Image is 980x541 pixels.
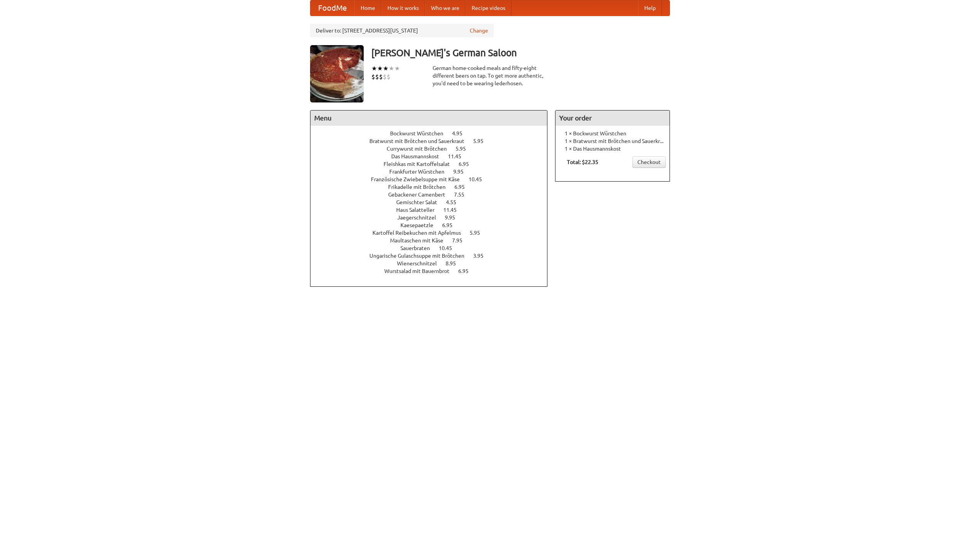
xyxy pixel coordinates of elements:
span: 4.95 [452,130,470,136]
span: 6.95 [458,268,476,274]
li: $ [379,73,383,81]
a: Kaesepaetzle 6.95 [400,222,467,228]
span: Kartoffel Reibekuchen mit Apfelmus [372,230,469,236]
a: FoodMe [310,0,354,16]
span: Fleishkas mit Kartoffelsalat [384,161,457,167]
li: ★ [383,64,389,73]
li: $ [387,73,390,81]
b: Total: $22.35 [567,159,598,165]
span: Haus Salatteller [396,207,442,213]
h4: Menu [310,110,547,126]
span: Frankfurter Würstchen [389,169,452,175]
li: $ [383,73,387,81]
span: 9.95 [445,214,463,221]
div: German home-cooked meals and fifty-eight different beers on tap. To get more authentic, you'd nee... [433,64,547,87]
a: Who we are [425,0,465,16]
a: Das Hausmannskost 11.45 [391,153,475,159]
span: Sauerbraten [400,245,438,251]
a: How it works [381,0,425,16]
span: 5.95 [456,146,474,152]
a: Ungarische Gulaschsuppe mit Brötchen 3.95 [369,253,498,259]
span: Wurstsalad mit Bauernbrot [384,268,457,274]
span: 11.45 [448,153,469,159]
span: Jaegerschnitzel [397,214,444,221]
span: 10.45 [469,176,490,182]
li: ★ [371,64,377,73]
li: $ [375,73,379,81]
span: 10.45 [439,245,460,251]
a: Kartoffel Reibekuchen mit Apfelmus 5.95 [372,230,494,236]
a: Haus Salatteller 11.45 [396,207,471,213]
li: ★ [394,64,400,73]
li: $ [371,73,375,81]
h4: Your order [555,110,670,126]
span: Bockwurst Würstchen [390,130,451,136]
a: Frikadelle mit Brötchen 6.95 [388,184,479,190]
a: Wienerschnitzel 8.95 [397,260,470,266]
a: Bockwurst Würstchen 4.95 [390,130,477,136]
a: Bratwurst mit Brötchen und Sauerkraut 5.95 [369,138,498,144]
a: Currywurst mit Brötchen 5.95 [387,146,480,152]
a: Frankfurter Würstchen 9.95 [389,169,478,175]
span: 5.95 [470,230,488,236]
a: Fleishkas mit Kartoffelsalat 6.95 [384,161,483,167]
span: Kaesepaetzle [400,222,441,228]
a: Sauerbraten 10.45 [400,245,466,251]
img: angular.jpg [310,45,364,102]
li: ★ [377,64,383,73]
a: Help [638,0,662,16]
span: 4.55 [446,199,464,205]
span: Gemischter Salat [396,199,445,205]
li: 1 × Das Hausmannskost [559,145,666,153]
span: 6.95 [459,161,477,167]
h3: [PERSON_NAME]'s German Saloon [371,45,670,60]
span: Das Hausmannskost [391,153,447,159]
span: Französische Zwiebelsuppe mit Käse [371,176,467,182]
span: Frikadelle mit Brötchen [388,184,453,190]
span: Wienerschnitzel [397,260,444,266]
span: 7.55 [454,192,472,198]
a: Home [354,0,381,16]
span: 8.95 [446,260,464,266]
li: 1 × Bockwurst Würstchen [559,130,666,137]
span: 9.95 [453,169,471,175]
span: Gebackener Camenbert [388,192,453,198]
a: Französische Zwiebelsuppe mit Käse 10.45 [371,176,496,182]
span: 3.95 [473,253,491,259]
a: Jaegerschnitzel 9.95 [397,214,469,221]
span: 5.95 [473,138,491,144]
a: Checkout [632,156,666,168]
a: Recipe videos [465,0,511,16]
span: Maultaschen mit Käse [390,237,451,244]
span: Bratwurst mit Brötchen und Sauerkraut [369,138,472,144]
li: 1 × Bratwurst mit Brötchen und Sauerkraut [559,137,666,145]
span: Currywurst mit Brötchen [387,146,454,152]
a: Gemischter Salat 4.55 [396,199,470,205]
div: Deliver to: [STREET_ADDRESS][US_STATE] [310,24,494,37]
a: Change [470,27,488,34]
a: Wurstsalad mit Bauernbrot 6.95 [384,268,483,274]
span: Ungarische Gulaschsuppe mit Brötchen [369,253,472,259]
span: 7.95 [452,237,470,244]
span: 11.45 [443,207,464,213]
span: 6.95 [442,222,460,228]
a: Gebackener Camenbert 7.55 [388,192,479,198]
li: ★ [389,64,394,73]
span: 6.95 [454,184,472,190]
a: Maultaschen mit Käse 7.95 [390,237,477,244]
